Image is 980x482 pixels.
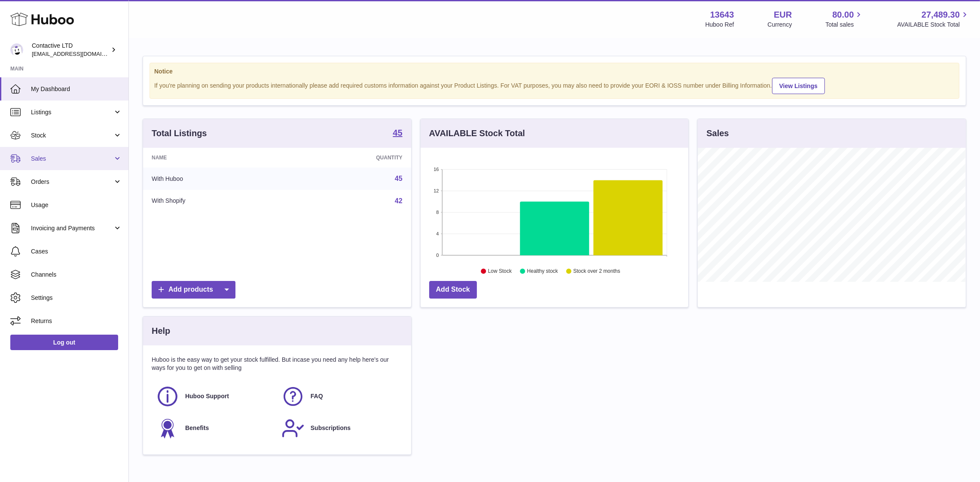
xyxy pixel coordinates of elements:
img: soul@SOWLhome.com [10,43,23,56]
span: 80.00 [832,9,854,21]
a: Subscriptions [281,417,398,440]
div: Contactive LTD [32,42,109,58]
span: Listings [31,108,113,116]
a: 27,489.30 AVAILABLE Stock Total [897,9,970,29]
span: Channels [31,271,122,279]
a: 42 [395,197,403,204]
a: FAQ [281,385,398,408]
text: 8 [436,210,439,215]
span: FAQ [311,392,323,400]
a: Add Stock [429,281,477,299]
div: If you're planning on sending your products internationally please add required customs informati... [154,76,955,94]
th: Name [143,148,287,168]
h3: Sales [706,128,729,139]
text: Healthy stock [527,268,559,275]
a: 45 [395,175,403,182]
a: Add products [152,281,235,299]
span: My Dashboard [31,85,122,93]
strong: 13643 [710,9,734,21]
a: 80.00 Total sales [825,9,864,29]
p: Huboo is the easy way to get your stock fulfilled. But incase you need any help here's our ways f... [152,356,403,372]
div: Huboo Ref [705,21,734,29]
a: Benefits [156,417,273,440]
span: Invoicing and Payments [31,224,113,232]
span: Orders [31,178,113,186]
span: [EMAIL_ADDRESS][DOMAIN_NAME] [32,50,126,57]
span: Cases [31,247,122,256]
td: With Huboo [143,168,287,190]
strong: 45 [393,128,402,137]
h3: Total Listings [152,128,207,139]
div: Currency [768,21,792,29]
span: Stock [31,131,113,140]
span: Returns [31,317,122,325]
span: Subscriptions [311,424,351,432]
span: AVAILABLE Stock Total [897,21,970,29]
span: Usage [31,201,122,209]
text: 16 [434,167,439,172]
a: Huboo Support [156,385,273,408]
text: 12 [434,188,439,193]
text: Low Stock [488,268,512,275]
h3: AVAILABLE Stock Total [429,128,525,139]
span: Huboo Support [185,392,229,400]
a: View Listings [772,78,825,94]
th: Quantity [287,148,411,168]
text: Stock over 2 months [573,268,620,275]
span: 27,489.30 [922,9,960,21]
strong: EUR [774,9,792,21]
a: 45 [393,128,402,139]
strong: Notice [154,67,955,76]
span: Sales [31,155,113,163]
a: Log out [10,335,118,350]
h3: Help [152,325,170,337]
span: Total sales [825,21,864,29]
text: 4 [436,231,439,236]
td: With Shopify [143,190,287,212]
text: 0 [436,253,439,258]
span: Settings [31,294,122,302]
span: Benefits [185,424,209,432]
